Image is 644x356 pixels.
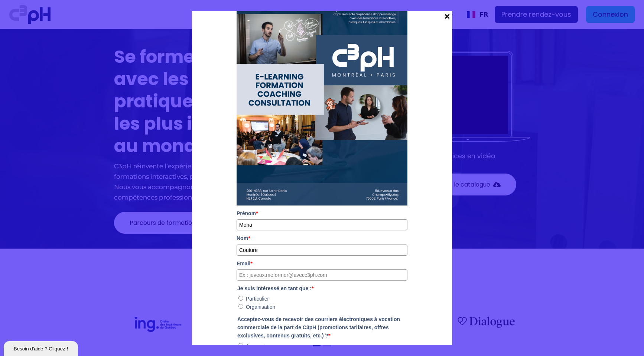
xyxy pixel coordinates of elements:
legend: Je suis intéressé en tant que : [237,284,314,292]
label: Particulier [246,296,269,302]
iframe: chat widget [4,340,79,356]
input: Ex : Tremblay au Québec ou Dupond en France [237,245,407,256]
label: Nom [237,234,407,242]
input: Ex : Martine au Québec ou Jean en France [237,219,407,230]
label: Organisation [246,304,275,310]
input: Ex : jeveux.meformer@avecc3ph.com [237,269,407,281]
legend: Acceptez-vous de recevoir des courriers électroniques à vocation commerciale de la part de C3pH (... [237,315,407,340]
label: J'accepte [246,343,268,349]
label: Email [237,259,407,268]
label: Prénom [237,209,407,217]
